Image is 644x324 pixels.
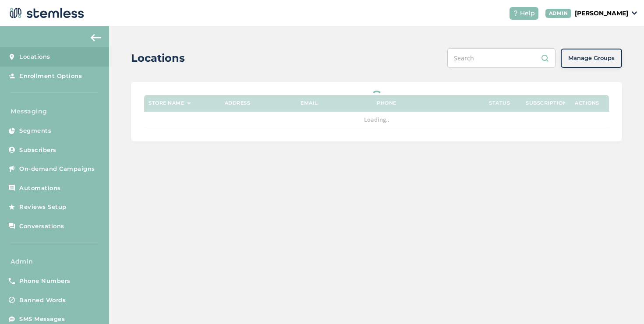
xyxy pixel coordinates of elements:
[632,11,637,15] img: icon_down-arrow-small-66adaf34.svg
[91,34,101,41] img: icon-arrow-back-accent-c549486e.svg
[19,146,57,155] span: Subscribers
[513,11,518,16] img: icon-help-white-03924b79.svg
[19,296,66,305] span: Banned Words
[545,9,572,18] div: ADMIN
[447,48,556,68] input: Search
[520,9,535,18] span: Help
[19,184,61,193] span: Automations
[600,282,644,324] iframe: Chat Widget
[7,4,84,22] img: logo-dark-0685b13c.svg
[561,49,622,68] button: Manage Groups
[575,9,628,18] p: [PERSON_NAME]
[19,315,65,324] span: SMS Messages
[19,165,95,173] span: On-demand Campaigns
[19,222,64,231] span: Conversations
[19,277,71,285] span: Phone Numbers
[19,203,67,211] span: Reviews Setup
[131,50,185,66] h2: Locations
[19,72,82,81] span: Enrollment Options
[19,127,51,135] span: Segments
[568,54,615,63] span: Manage Groups
[19,53,50,61] span: Locations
